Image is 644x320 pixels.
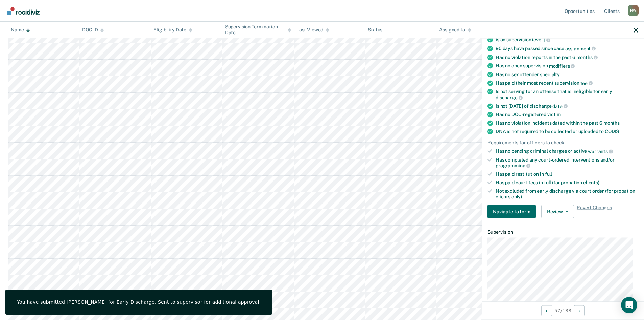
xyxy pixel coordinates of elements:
div: Supervision Termination Date [225,24,291,36]
div: Has paid court fees in full (for probation [496,179,638,185]
div: Open Intercom Messenger [621,297,637,313]
span: date [552,103,567,109]
div: 90 days have passed since case [496,45,638,51]
div: Assigned to [439,27,471,33]
span: victim [547,112,561,117]
span: warrants [588,148,613,154]
span: Revert Changes [577,205,612,218]
div: Has no violation reports in the past 6 [496,54,638,60]
div: You have submitted [PERSON_NAME] for Early Discharge. Sent to supervisor for additional approval. [17,299,261,305]
div: Has no pending criminal charges or active [496,148,638,154]
div: Last Viewed [296,27,329,33]
div: Name [11,27,30,33]
span: fee [580,80,593,86]
span: only) [511,194,522,199]
button: Previous Opportunity [541,305,552,316]
span: CODIS [605,129,619,134]
div: Requirements for officers to check [487,140,638,146]
span: assignment [565,46,596,51]
span: full [545,171,552,177]
dt: Supervision [487,229,638,235]
a: Navigate to form link [487,205,539,218]
div: Has no DOC-registered [496,112,638,118]
div: 57 / 138 [482,301,644,319]
div: Has no open supervision [496,63,638,69]
div: Has paid their most recent supervision [496,80,638,86]
img: Recidiviz [7,7,40,15]
span: 1 [544,37,551,43]
span: modifiers [549,63,575,68]
div: Is on supervision level [496,37,638,43]
button: Profile dropdown button [628,5,639,16]
button: Next Opportunity [574,305,585,316]
div: Status [368,27,382,33]
div: Has completed any court-ordered interventions and/or [496,157,638,168]
span: clients) [583,179,599,185]
button: Navigate to form [487,205,536,218]
span: specialty [540,71,560,77]
button: Review [541,205,574,218]
div: Eligibility Date [153,27,192,33]
div: Is not [DATE] of discharge [496,103,638,109]
div: DOC ID [82,27,104,33]
div: Has paid restitution in [496,171,638,177]
span: discharge [496,94,523,100]
div: Has no sex offender [496,71,638,77]
span: programming [496,163,530,168]
span: months [576,55,598,60]
div: H W [628,5,639,16]
div: DNA is not required to be collected or uploaded to [496,129,638,134]
div: Is not serving for an offense that is ineligible for early [496,89,638,100]
div: Not excluded from early discharge via court order (for probation clients [496,188,638,199]
div: Has no violation incidents dated within the past 6 [496,120,638,126]
span: months [603,120,620,126]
